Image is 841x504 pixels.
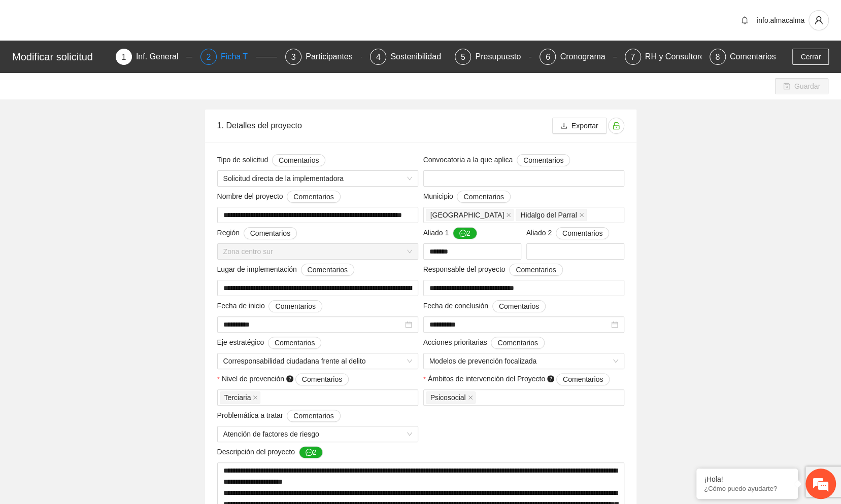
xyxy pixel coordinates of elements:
[299,446,323,458] button: Descripción del proyecto
[429,353,618,369] span: Modelos de prevención focalizada
[809,16,828,25] span: user
[506,212,511,218] span: close
[736,12,753,28] button: bell
[609,122,624,130] span: unlock
[630,53,635,61] span: 7
[430,209,504,221] span: [GEOGRAPHIC_DATA]
[223,244,412,259] span: Zona centro sur
[809,10,829,30] button: user
[285,49,362,65] div: 3Participantes
[625,49,701,65] div: 7RH y Consultores
[293,191,333,202] span: Comentarios
[457,191,510,203] button: Municipio
[423,154,570,166] span: Convocatoria a la que aplica
[302,374,342,385] span: Comentarios
[430,392,466,403] span: Psicosocial
[562,228,602,239] span: Comentarios
[737,16,752,24] span: bell
[423,337,545,349] span: Acciones prioritarias
[645,49,717,65] div: RH y Consultores
[301,264,354,276] button: Lugar de implementación
[560,122,567,130] span: download
[520,209,577,221] span: Hidalgo del Parral
[453,227,477,239] button: Aliado 1
[217,300,322,312] span: Fecha de inicio
[59,135,140,238] span: Estamos en línea.
[552,118,607,134] button: downloadExportar
[268,300,322,312] button: Fecha de inicio
[715,53,720,61] span: 8
[217,111,552,140] div: 1. Detalles del proyecto
[217,446,323,458] span: Descripción del proyecto
[608,118,624,134] button: unlock
[217,191,341,203] span: Nombre del proyecto
[286,375,293,382] span: question-circle
[291,53,296,61] span: 3
[136,49,187,65] div: Inf. General
[792,49,829,65] button: Cerrar
[217,154,326,166] span: Tipo de solicitud
[268,337,321,349] button: Eje estratégico
[497,337,537,348] span: Comentarios
[516,264,556,275] span: Comentarios
[5,277,193,312] textarea: Escriba su mensaje y pulse “Intro”
[279,155,319,166] span: Comentarios
[275,337,315,348] span: Comentarios
[116,49,192,65] div: 1Inf. General
[308,264,348,275] span: Comentarios
[459,230,466,238] span: message
[563,374,603,385] span: Comentarios
[800,51,821,62] span: Cerrar
[275,301,315,312] span: Comentarios
[370,49,447,65] div: 4Sostenibilidad
[121,53,126,61] span: 1
[12,49,110,65] div: Modificar solicitud
[253,395,258,400] span: close
[200,49,277,65] div: 2Ficha T
[523,155,563,166] span: Comentarios
[426,391,476,404] span: Psicosocial
[556,373,610,385] button: Ámbitos de intervención del Proyecto question-circle
[571,120,598,131] span: Exportar
[492,300,546,312] button: Fecha de conclusión
[224,392,251,403] span: Terciaria
[220,391,261,404] span: Terciaria
[287,410,340,422] button: Problemática a tratar
[475,49,529,65] div: Presupuesto
[222,373,349,385] span: Nivel de prevención
[526,227,610,239] span: Aliado 2
[244,227,297,239] button: Región
[423,227,477,239] span: Aliado 1
[428,373,610,385] span: Ámbitos de intervención del Proyecto
[509,264,562,276] button: Responsable del proyecto
[272,154,325,166] button: Tipo de solicitud
[426,209,514,221] span: Chihuahua
[546,53,550,61] span: 6
[217,337,322,349] span: Eje estratégico
[217,227,297,239] span: Región
[223,426,412,442] span: Atención de factores de riesgo
[221,49,256,65] div: Ficha T
[295,373,349,385] button: Nivel de prevención question-circle
[223,171,412,186] span: Solicitud directa de la implementadora
[540,49,616,65] div: 6Cronograma
[547,375,554,382] span: question-circle
[455,49,531,65] div: 5Presupuesto
[250,228,290,239] span: Comentarios
[53,52,171,65] div: Chatee con nosotros ahora
[516,209,586,221] span: Hidalgo del Parral
[491,337,544,349] button: Acciones prioritarias
[704,475,790,483] div: ¡Hola!
[390,49,449,65] div: Sostenibilidad
[223,353,412,369] span: Corresponsabilidad ciudadana frente al delito
[463,191,503,202] span: Comentarios
[293,410,333,421] span: Comentarios
[423,191,511,203] span: Municipio
[306,49,361,65] div: Participantes
[560,49,613,65] div: Cronograma
[579,212,584,218] span: close
[423,264,563,276] span: Responsable del proyecto
[556,227,609,239] button: Aliado 2
[376,53,381,61] span: 4
[517,154,570,166] button: Convocatoria a la que aplica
